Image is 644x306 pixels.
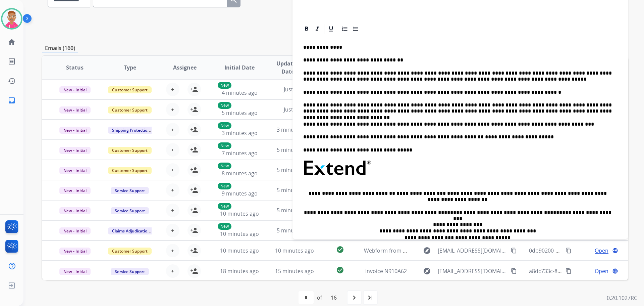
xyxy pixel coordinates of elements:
button: + [166,123,179,136]
div: Bold [302,24,312,34]
span: Assignee [173,63,197,72]
div: Ordered List [340,24,350,34]
span: Open [595,247,608,255]
span: New - Initial [59,268,91,275]
span: 10 minutes ago [220,247,259,254]
span: Just now [284,86,305,93]
span: New - Initial [59,86,91,93]
mat-icon: content_copy [511,248,517,254]
span: Updated Date [273,59,303,76]
p: New [218,223,231,230]
mat-icon: person_add [190,146,198,154]
span: + [171,226,174,234]
mat-icon: person_add [190,85,198,93]
span: + [171,206,174,214]
span: Just now [284,106,305,113]
span: Claims Adjudication [108,227,154,234]
span: 7 minutes ago [222,149,258,157]
mat-icon: check_circle [336,246,344,254]
span: Service Support [111,187,149,194]
span: 10 minutes ago [275,247,314,254]
span: + [171,126,174,134]
span: 5 minutes ago [277,186,313,194]
span: 9 minutes ago [222,190,258,197]
button: + [166,103,179,116]
mat-icon: check_circle [336,266,344,274]
span: 3 minutes ago [222,129,258,137]
mat-icon: content_copy [566,248,572,254]
span: New - Initial [59,106,91,114]
p: New [218,203,231,210]
mat-icon: navigate_next [350,294,358,302]
mat-icon: language [612,268,618,274]
span: New - Initial [59,147,91,154]
span: 18 minutes ago [220,267,259,275]
p: New [218,122,231,129]
span: Type [124,63,136,72]
span: Customer Support [108,147,152,154]
mat-icon: person_add [190,247,198,255]
span: Open [595,267,608,275]
div: Underline [326,24,336,34]
mat-icon: person_add [190,126,198,134]
mat-icon: person_add [190,267,198,275]
mat-icon: content_copy [566,268,572,274]
span: Customer Support [108,248,152,255]
button: + [166,224,179,237]
span: New - Initial [59,248,91,255]
span: + [171,105,174,114]
mat-icon: explore [423,247,431,255]
mat-icon: home [8,38,16,46]
span: Invoice N910A62 [365,267,407,275]
mat-icon: person_add [190,105,198,114]
mat-icon: person_add [190,166,198,174]
span: Status [66,63,84,72]
span: + [171,85,174,93]
span: Service Support [111,268,149,275]
span: New - Initial [59,227,91,234]
span: New - Initial [59,207,91,214]
span: 3 minutes ago [277,126,313,133]
mat-icon: inbox [8,96,16,104]
span: 0db90200-906b-4fa4-8d9b-9bb90f467fed [529,247,631,254]
div: of [317,294,322,302]
span: + [171,186,174,194]
span: Webform from [EMAIL_ADDRESS][DOMAIN_NAME] on [DATE] [364,247,516,254]
span: New - Initial [59,127,91,134]
span: + [171,267,174,275]
p: New [218,102,231,109]
span: a8dc733c-8d80-4482-8dab-b496e678629a [529,267,633,275]
mat-icon: list_alt [8,57,16,65]
mat-icon: last_page [366,294,374,302]
mat-icon: language [612,248,618,254]
button: + [166,244,179,257]
mat-icon: content_copy [511,268,517,274]
p: New [218,163,231,169]
span: Shipping Protection [108,127,154,134]
div: Bullet List [351,24,361,34]
button: + [166,204,179,217]
span: [EMAIL_ADDRESS][DOMAIN_NAME] [438,247,507,255]
span: 5 minutes ago [277,166,313,174]
button: + [166,143,179,157]
span: 10 minutes ago [220,210,259,217]
p: New [218,142,231,149]
div: Italic [312,24,322,34]
button: + [166,183,179,197]
button: + [166,83,179,96]
mat-icon: person_add [190,226,198,234]
span: + [171,166,174,174]
span: + [171,247,174,255]
button: + [166,264,179,278]
span: Initial Date [224,63,255,72]
span: + [171,146,174,154]
mat-icon: history [8,77,16,85]
span: 4 minutes ago [222,89,258,96]
span: 8 minutes ago [222,170,258,177]
button: + [166,163,179,177]
div: 16 [325,291,342,304]
span: 5 minutes ago [277,227,313,234]
p: Emails (160) [42,44,78,52]
mat-icon: person_add [190,186,198,194]
span: 5 minutes ago [222,109,258,117]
